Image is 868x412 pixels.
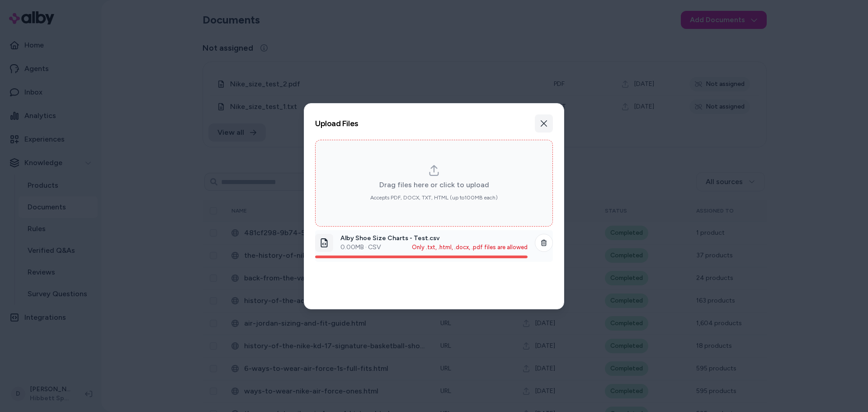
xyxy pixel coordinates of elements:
p: Only .txt, .html, .docx, .pdf files are allowed [412,243,528,252]
h2: Upload Files [315,119,359,128]
span: Drag files here or click to upload [379,180,489,190]
span: Accepts PDF, DOCX, TXT, HTML (up to 100 MB each) [370,194,498,201]
div: dropzone [315,140,553,227]
li: dropzone-file-list-item [315,230,553,262]
p: Alby Shoe Size Charts - Test.csv [340,234,528,243]
p: 0.00 MB · CSV [340,243,381,252]
ol: dropzone-file-list [315,230,553,298]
